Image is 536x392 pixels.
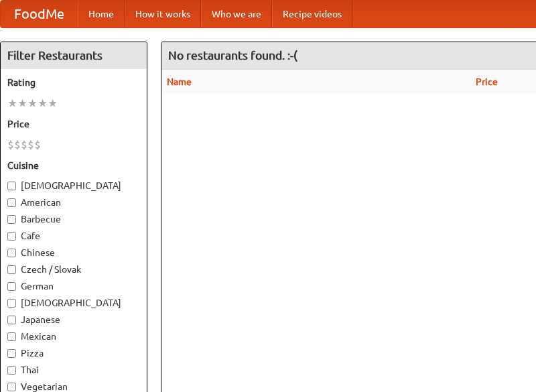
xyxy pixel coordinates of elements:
li: ★ [48,96,58,111]
input: Vegetarian [7,383,16,391]
input: German [7,282,16,291]
label: Thai [7,363,140,377]
li: $ [34,137,41,152]
label: German [7,279,140,293]
input: Japanese [7,316,16,324]
h5: Rating [7,76,140,89]
label: [DEMOGRAPHIC_DATA] [7,296,140,310]
label: Pizza [7,346,140,360]
label: Mexican [7,330,140,343]
a: Home [78,1,125,27]
h4: Filter Restaurants [1,42,147,69]
a: Name [167,76,192,87]
ng-pluralize: No restaurants found. :-( [168,49,297,62]
label: Chinese [7,246,140,259]
label: Cafe [7,229,140,243]
input: Thai [7,366,16,375]
input: Cafe [7,232,16,241]
a: Price [476,76,498,87]
li: $ [27,137,34,152]
label: [DEMOGRAPHIC_DATA] [7,179,140,192]
a: Recipe videos [272,1,352,27]
li: ★ [38,96,48,111]
li: ★ [7,96,17,111]
h5: Price [7,117,140,131]
li: $ [7,137,14,152]
li: ★ [27,96,38,111]
input: Barbecue [7,215,16,224]
a: How it works [125,1,201,27]
input: American [7,198,16,207]
input: [DEMOGRAPHIC_DATA] [7,299,16,308]
label: Barbecue [7,212,140,226]
input: Mexican [7,332,16,341]
li: ★ [17,96,27,111]
label: Czech / Slovak [7,263,140,276]
input: Czech / Slovak [7,265,16,274]
label: Japanese [7,313,140,326]
input: Pizza [7,349,16,358]
li: $ [21,137,27,152]
h5: Cuisine [7,159,140,172]
input: Chinese [7,249,16,257]
li: $ [14,137,21,152]
label: American [7,196,140,209]
a: FoodMe [1,1,78,27]
a: Who we are [201,1,272,27]
input: [DEMOGRAPHIC_DATA] [7,182,16,190]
